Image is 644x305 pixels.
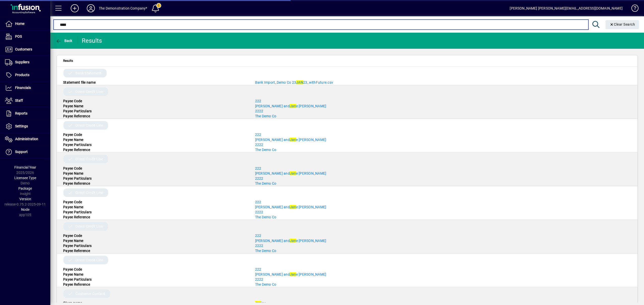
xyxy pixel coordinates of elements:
[15,47,32,51] span: Customers
[82,37,103,45] div: Results
[296,80,303,84] em: JAN
[63,58,73,64] span: Results
[75,89,103,94] span: Direct Credit Line
[255,138,327,142] span: [PERSON_NAME] and e [PERSON_NAME]
[606,20,639,29] button: Clear
[99,4,147,12] div: The Demonstration Company*
[54,36,74,45] button: Back
[75,224,103,229] span: Direct Credit Line
[59,210,251,215] div: Payee Particulars
[610,22,635,26] span: Clear Search
[3,69,50,81] a: Products
[255,133,261,137] span: 222
[3,133,50,145] a: Administration
[255,267,261,271] a: 222
[67,4,83,13] button: Add
[3,30,50,43] a: POS
[255,282,276,286] a: The Demo Co
[15,60,29,64] span: Suppliers
[15,22,24,26] span: Home
[255,114,276,118] a: The Demo Co
[21,208,29,212] span: Node
[19,197,31,201] span: Version
[15,86,31,90] span: Financials
[255,80,333,84] span: Bank Import_Demo Co 23 23_withFuture.csv
[59,176,251,181] div: Payee Particulars
[59,142,251,147] div: Payee Particulars
[3,120,50,133] a: Settings
[56,39,72,43] span: Back
[255,104,327,108] a: [PERSON_NAME] andJane [PERSON_NAME]
[59,199,251,205] div: Payee Code
[290,138,296,142] em: Jan
[59,147,251,152] div: Payee Reference
[255,215,276,219] a: The Demo Co
[510,4,623,12] div: [PERSON_NAME] [PERSON_NAME][EMAIL_ADDRESS][DOMAIN_NAME]
[75,123,103,128] span: Direct Credit Line
[255,166,261,170] a: 222
[290,239,296,243] em: Jan
[75,190,103,195] span: Direct Credit Line
[59,282,251,287] div: Payee Reference
[3,146,50,158] a: Support
[75,71,102,76] span: Bank Statement
[3,56,50,69] a: Suppliers
[15,137,38,141] span: Administration
[3,82,50,94] a: Financials
[3,94,50,107] a: Staff
[59,215,251,220] div: Payee Reference
[15,73,29,77] span: Products
[59,171,251,176] div: Payee Name
[3,43,50,56] a: Customers
[75,291,105,296] span: Customer Contact
[290,171,296,175] em: Jan
[59,243,251,248] div: Payee Particulars
[255,239,327,243] a: [PERSON_NAME] andJane [PERSON_NAME]
[255,244,263,248] a: 2222
[255,234,261,238] a: 222
[15,98,23,103] span: Staff
[255,104,327,108] span: [PERSON_NAME] and e [PERSON_NAME]
[255,205,327,209] a: [PERSON_NAME] andJane [PERSON_NAME]
[15,150,28,154] span: Support
[290,104,296,108] em: Jan
[255,99,261,103] a: 222
[59,137,251,142] div: Payee Name
[255,143,263,147] a: 2222
[59,205,251,210] div: Payee Name
[255,210,263,214] a: 2222
[255,181,276,185] a: The Demo Co
[255,200,261,204] a: 222
[59,238,251,243] div: Payee Name
[18,186,32,190] span: Package
[59,267,251,272] div: Payee Code
[255,171,327,175] span: [PERSON_NAME] and e [PERSON_NAME]
[255,301,266,305] a: Janine
[14,165,36,169] span: Financial Year
[59,109,251,114] div: Payee Particulars
[3,107,50,120] a: Reports
[255,138,327,142] a: [PERSON_NAME] andJane [PERSON_NAME]
[59,132,251,137] div: Payee Code
[255,176,263,180] a: 2222
[59,248,251,253] div: Payee Reference
[15,111,27,115] span: Reports
[59,114,251,119] div: Payee Reference
[255,148,276,152] span: The Demo Co
[628,1,638,17] a: Knowledge Base
[255,277,263,281] span: 2222
[255,239,327,243] span: [PERSON_NAME] and e [PERSON_NAME]
[50,36,78,45] app-page-header-button: Back
[255,205,327,209] span: [PERSON_NAME] and e [PERSON_NAME]
[255,109,263,113] span: 2222
[75,258,103,263] span: Direct Credit Line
